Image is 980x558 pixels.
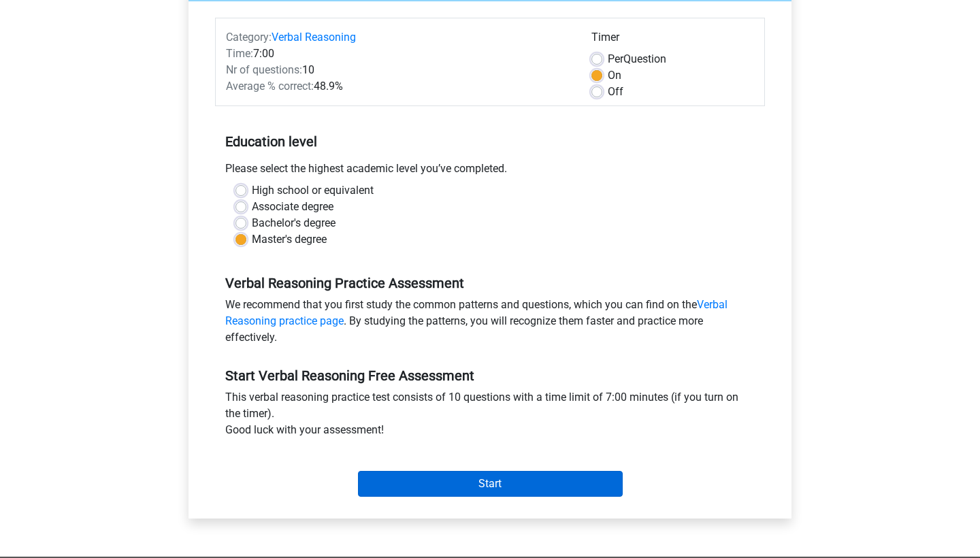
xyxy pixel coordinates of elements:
h5: Education level [225,128,755,155]
label: On [608,67,621,84]
div: 10 [216,62,581,78]
div: 7:00 [216,46,581,62]
div: Timer [591,29,754,51]
span: Average % correct: [226,80,314,93]
label: Associate degree [252,199,333,215]
h5: Start Verbal Reasoning Free Assessment [225,367,755,384]
input: Start [358,471,623,497]
label: High school or equivalent [252,182,374,199]
a: Verbal Reasoning [272,31,356,44]
span: Nr of questions: [226,63,302,76]
span: Per [608,52,623,65]
div: We recommend that you first study the common patterns and questions, which you can find on the . ... [215,297,765,351]
span: Time: [226,47,253,60]
label: Master's degree [252,231,327,248]
label: Bachelor's degree [252,215,336,231]
div: 48.9% [216,78,581,95]
label: Question [608,51,666,67]
label: Off [608,84,623,100]
h5: Verbal Reasoning Practice Assessment [225,275,755,291]
div: This verbal reasoning practice test consists of 10 questions with a time limit of 7:00 minutes (i... [215,389,765,444]
span: Category: [226,31,272,44]
div: Please select the highest academic level you’ve completed. [215,161,765,182]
